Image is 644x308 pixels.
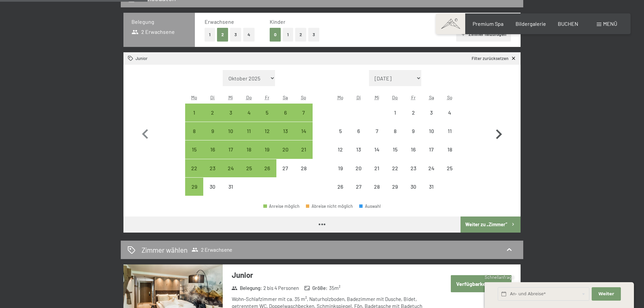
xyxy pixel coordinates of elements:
div: Anreise möglich [203,104,221,122]
div: Thu Jan 15 2026 [386,140,404,159]
div: Thu Jan 22 2026 [386,159,404,177]
div: 26 [332,184,349,201]
div: Sun Dec 07 2025 [294,104,313,122]
div: Sat Jan 17 2026 [422,140,440,159]
div: 2 [405,110,422,127]
div: Fri Jan 23 2026 [404,159,422,177]
span: 2 Erwachsene [192,246,232,253]
div: Anreise möglich [258,140,276,159]
div: Anreise nicht möglich [350,178,368,196]
div: 10 [423,128,440,145]
div: 23 [204,166,221,182]
span: Schnellanfrage [485,274,514,280]
div: 18 [240,147,257,164]
div: 4 [441,110,458,127]
abbr: Sonntag [447,95,452,100]
div: 22 [186,166,203,182]
div: Anreise nicht möglich [422,159,440,177]
div: 22 [387,166,404,182]
div: Wed Dec 03 2025 [222,104,240,122]
div: Anreise möglich [222,122,240,140]
div: Junior [128,56,148,62]
div: Anreise nicht möglich [350,122,368,140]
div: Anreise nicht möglich [331,122,350,140]
button: 4 [243,28,255,42]
div: 8 [387,128,404,145]
div: Tue Jan 13 2026 [350,140,368,159]
div: Anreise nicht möglich [368,159,386,177]
div: Sun Jan 11 2026 [441,122,459,140]
div: 21 [295,147,312,164]
div: Anreise nicht möglich [441,104,459,122]
div: Anreise nicht möglich [350,140,368,159]
div: 15 [186,147,203,164]
div: Anreise nicht möglich [404,140,422,159]
div: Tue Dec 02 2025 [203,104,221,122]
div: Thu Jan 01 2026 [386,104,404,122]
div: Sat Dec 20 2025 [276,140,294,159]
div: Anreise nicht möglich [386,140,404,159]
div: 6 [277,110,294,127]
div: 21 [368,166,385,182]
a: Premium Spa [473,20,503,27]
div: Auswahl [359,204,381,208]
div: 19 [332,166,349,182]
span: Weiter [598,291,614,297]
strong: Belegung : [231,285,262,292]
div: Anreise nicht möglich [422,178,440,196]
div: 15 [387,147,404,164]
span: 35 m² [329,285,340,292]
div: Sat Jan 10 2026 [422,122,440,140]
div: Tue Dec 30 2025 [203,178,221,196]
div: Fri Dec 05 2025 [258,104,276,122]
div: 9 [405,128,422,145]
div: 5 [259,110,275,127]
div: 28 [295,166,312,182]
abbr: Montag [337,95,343,100]
strong: Größe : [304,285,328,292]
div: 31 [222,184,239,201]
div: Mon Jan 12 2026 [331,140,350,159]
abbr: Montag [191,95,197,100]
a: BUCHEN [558,20,578,27]
div: 7 [368,128,385,145]
div: 18 [441,147,458,164]
div: Tue Dec 09 2025 [203,122,221,140]
div: Anreise möglich [203,122,221,140]
div: 12 [259,128,275,145]
span: 2 Erwachsene [131,28,175,36]
div: Anreise möglich [185,140,203,159]
div: Wed Jan 28 2026 [368,178,386,196]
div: Wed Dec 31 2025 [222,178,240,196]
span: 2 bis 4 Personen [263,285,299,292]
button: 1 [283,28,293,42]
div: Anreise möglich [203,159,221,177]
abbr: Freitag [265,95,269,100]
div: Anreise nicht möglich [386,104,404,122]
div: 9 [204,128,221,145]
div: Anreise möglich [203,140,221,159]
div: 2 [204,110,221,127]
button: 3 [308,28,319,42]
div: Anreise nicht möglich [441,159,459,177]
div: 6 [350,128,367,145]
span: Menü [603,20,617,27]
div: Mon Jan 19 2026 [331,159,350,177]
div: 11 [441,128,458,145]
button: Vorheriger Monat [136,70,155,196]
div: 24 [423,166,440,182]
div: Anreise möglich [240,122,258,140]
button: 2 [217,28,228,42]
div: Anreise nicht möglich [441,122,459,140]
a: Bildergalerie [516,20,546,27]
div: Anreise möglich [240,104,258,122]
div: Sun Jan 04 2026 [441,104,459,122]
div: Sun Dec 14 2025 [294,122,313,140]
abbr: Mittwoch [228,95,233,100]
abbr: Dienstag [357,95,361,100]
div: Anreise nicht möglich [441,140,459,159]
span: Kinder [270,18,285,25]
abbr: Freitag [411,95,416,100]
div: Anreise möglich [276,140,294,159]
